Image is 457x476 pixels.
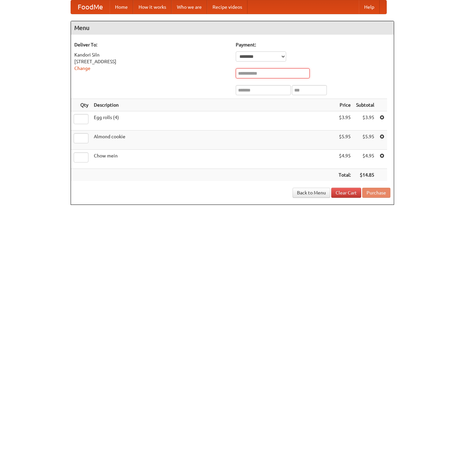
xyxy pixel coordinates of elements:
h5: Payment: [236,41,390,48]
td: $3.95 [336,111,353,131]
th: Description [91,99,336,111]
th: Qty [71,99,91,111]
td: $4.95 [353,150,377,169]
a: Who we are [172,0,207,14]
th: Subtotal [353,99,377,111]
td: $5.95 [336,131,353,150]
th: Price [336,99,353,111]
h5: Deliver To: [74,41,229,48]
td: Chow mein [91,150,336,169]
td: Almond cookie [91,131,336,150]
div: [STREET_ADDRESS] [74,58,229,65]
a: Clear Cart [331,188,361,198]
a: FoodMe [71,0,110,14]
td: Egg rolls (4) [91,111,336,131]
td: $5.95 [353,131,377,150]
th: $14.85 [353,169,377,181]
a: How it works [133,0,172,14]
a: Back to Menu [293,188,330,198]
div: Kandori Siln [74,51,229,58]
a: Help [359,0,380,14]
a: Change [74,66,90,71]
button: Purchase [362,188,390,198]
td: $4.95 [336,150,353,169]
a: Home [110,0,133,14]
h4: Menu [71,21,394,35]
td: $3.95 [353,111,377,131]
th: Total: [336,169,353,181]
a: Recipe videos [207,0,247,14]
